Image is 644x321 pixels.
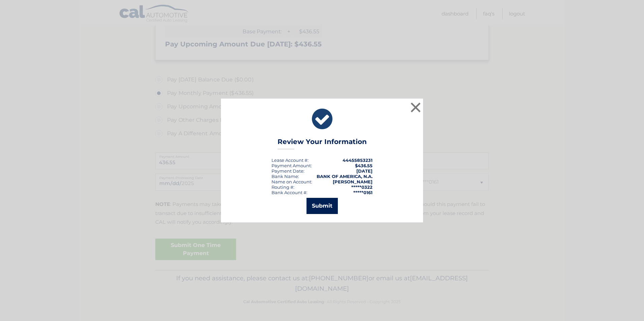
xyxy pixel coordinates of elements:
button: Submit [307,198,338,214]
div: Bank Name: [271,174,299,179]
h3: Review Your Information [278,138,367,149]
span: [DATE] [356,168,373,174]
div: Name on Account: [271,179,312,184]
strong: BANK OF AMERICA, N.A. [317,174,373,179]
div: : [271,168,304,174]
strong: [PERSON_NAME] [333,179,373,184]
span: $436.55 [355,163,373,168]
div: Lease Account #: [271,157,309,163]
strong: 44455853231 [343,157,373,163]
div: Routing #: [271,184,294,190]
button: × [409,101,422,114]
div: Payment Amount: [271,163,312,168]
span: Payment Date [271,168,303,174]
div: Bank Account #: [271,190,308,195]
